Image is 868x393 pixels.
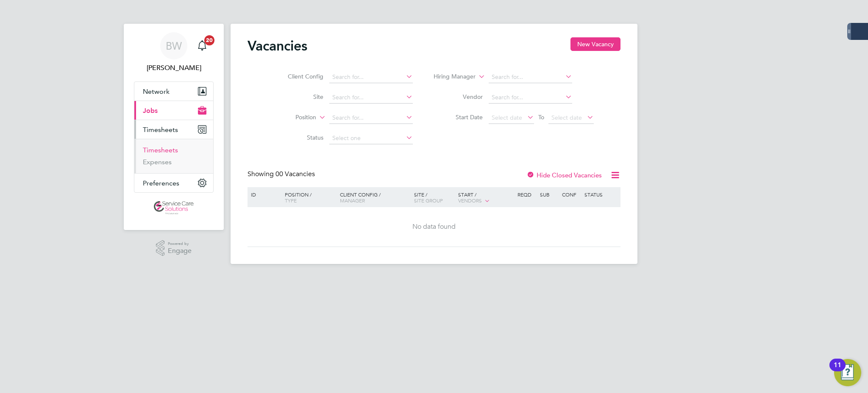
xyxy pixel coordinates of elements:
label: Client Config [275,73,323,80]
button: Timesheets [134,120,213,139]
div: Showing [248,170,317,179]
div: Site / [412,187,456,208]
div: No data found [249,222,619,231]
div: Start / [456,187,515,208]
span: Site Group [414,197,443,204]
span: Preferences [143,179,179,187]
span: Network [143,87,170,95]
label: Hide Closed Vacancies [526,171,602,179]
span: Type [285,197,297,204]
span: Vendors [458,197,482,204]
label: Status [275,134,323,141]
label: Vendor [434,93,483,101]
span: Select date [551,114,582,121]
input: Search for... [489,92,572,104]
span: Timesheets [143,126,178,134]
div: Reqd [515,187,537,202]
input: Select one [329,132,413,144]
label: Position [267,113,316,122]
button: Network [134,82,213,101]
div: 11 [834,365,841,376]
div: Sub [538,187,560,202]
label: Site [275,93,323,101]
label: Start Date [434,113,483,121]
a: Expenses [143,158,172,166]
span: Bethany Wiles [134,63,214,73]
div: Position / [278,187,338,208]
button: Preferences [134,174,213,192]
a: BW[PERSON_NAME] [134,32,214,73]
span: Select date [492,114,522,121]
a: Timesheets [143,146,178,154]
div: Status [582,187,619,202]
span: Jobs [143,107,158,115]
button: Jobs [134,101,213,120]
label: Hiring Manager [427,73,476,81]
span: Powered by [168,240,192,247]
span: BW [166,40,182,51]
input: Search for... [329,71,413,83]
button: Open Resource Center, 11 new notifications [834,359,861,386]
a: 20 [194,32,211,59]
div: Client Config / [338,187,412,208]
div: Conf [560,187,582,202]
h2: Vacancies [248,37,307,54]
div: Timesheets [134,139,213,173]
button: New Vacancy [570,37,620,51]
a: Powered byEngage [156,240,192,256]
input: Search for... [489,71,572,83]
span: Engage [168,247,192,255]
input: Search for... [329,92,413,104]
span: 00 Vacancies [275,170,315,178]
span: To [536,112,547,123]
img: servicecare-logo-retina.png [154,201,194,215]
a: Go to home page [134,201,214,215]
span: Manager [340,197,365,204]
nav: Main navigation [124,24,224,230]
span: 20 [204,35,214,45]
input: Search for... [329,112,413,124]
div: ID [249,187,278,202]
